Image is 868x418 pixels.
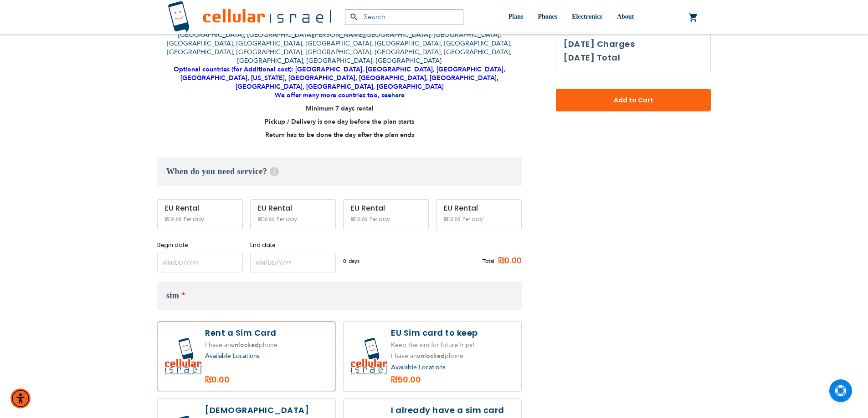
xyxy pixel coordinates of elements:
[157,253,243,272] input: MM/DD/YYYY
[258,216,274,222] span: ₪30.00
[351,216,367,222] span: ₪30.00
[494,254,522,268] span: ₪0.00
[165,204,235,212] div: EU Rental
[349,257,360,265] span: days
[462,215,483,223] span: Per day
[556,89,711,111] button: Add to Cart
[184,215,204,223] span: Per day
[564,37,703,51] h3: [DATE] Charges
[345,9,463,25] input: Search
[444,204,514,212] div: EU Rental
[250,241,336,249] label: End date
[538,13,557,20] span: Phones
[168,1,331,33] img: Cellular Israel Logo
[157,157,522,186] h3: When do you need service?
[157,241,243,249] label: Begin date
[564,51,620,65] h3: [DATE] Total
[572,13,602,20] span: Electronics
[277,215,297,223] span: Per day
[166,291,180,300] span: sim
[391,363,446,372] a: Available Locations
[306,104,374,113] strong: Minimum 7 days rental
[270,167,279,176] span: Help
[617,13,634,20] span: About
[174,65,505,100] strong: Optional countries (for Additional cost): [GEOGRAPHIC_DATA], [GEOGRAPHIC_DATA], [GEOGRAPHIC_DATA]...
[258,204,328,212] div: EU Rental
[370,215,390,223] span: Per day
[508,13,524,20] span: Plans
[483,257,494,265] span: Total
[343,257,349,265] span: 0
[165,216,181,222] span: ₪30.00
[265,117,414,126] strong: Pickup / Delivery is one day before the plan starts
[444,216,460,222] span: ₪30.00
[265,131,414,139] strong: Return has to be done the day after the plan ends
[391,91,405,100] a: here
[205,352,260,360] a: Available Locations
[351,204,421,212] div: EU Rental
[10,388,31,408] div: Accessibility Menu
[250,253,336,272] input: MM/DD/YYYY
[586,96,681,105] span: Add to Cart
